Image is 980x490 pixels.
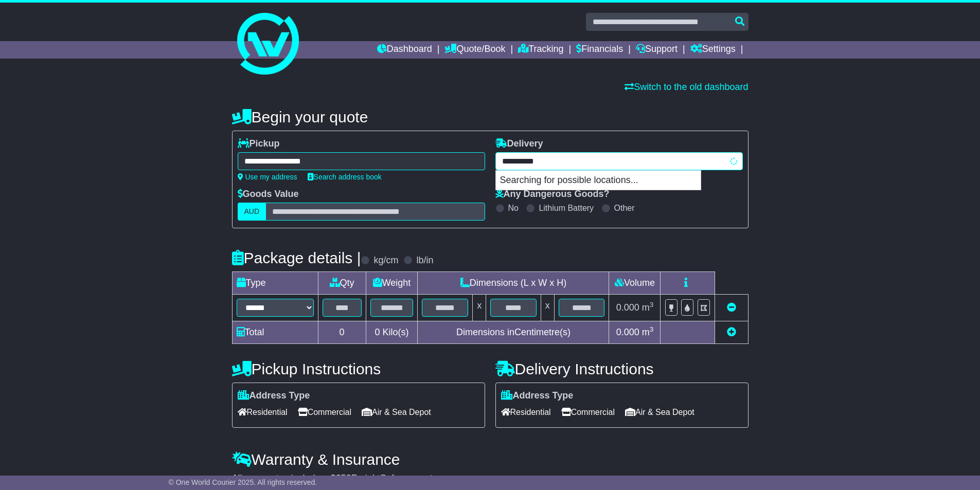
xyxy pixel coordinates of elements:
[495,360,749,377] h4: Delivery Instructions
[238,203,266,221] label: AUD
[561,404,615,420] span: Commercial
[318,321,366,344] td: 0
[308,173,382,181] a: Search address book
[518,41,563,59] a: Tracking
[298,404,351,420] span: Commercial
[690,41,736,59] a: Settings
[232,473,749,484] div: All our quotes include a $ FreightSafe warranty.
[609,272,661,295] td: Volume
[616,302,639,313] span: 0.000
[727,302,736,313] a: Remove this item
[366,272,418,295] td: Weight
[418,272,609,295] td: Dimensions (L x W x H)
[576,41,623,59] a: Financials
[495,152,743,170] typeahead: Please provide city
[232,321,318,344] td: Total
[508,203,519,213] label: No
[501,390,574,402] label: Address Type
[377,41,432,59] a: Dashboard
[238,189,299,200] label: Goods Value
[625,404,694,420] span: Air & Sea Depot
[444,41,505,59] a: Quote/Book
[238,390,310,402] label: Address Type
[636,41,678,59] a: Support
[238,138,280,150] label: Pickup
[541,295,554,321] td: x
[169,478,317,486] span: © One World Courier 2025. All rights reserved.
[232,451,749,468] h4: Warranty & Insurance
[318,272,366,295] td: Qty
[727,327,736,337] a: Add new item
[614,203,635,213] label: Other
[238,404,288,420] span: Residential
[539,203,594,213] label: Lithium Battery
[373,255,398,266] label: kg/cm
[642,327,654,337] span: m
[232,249,361,266] h4: Package details |
[495,138,543,150] label: Delivery
[650,325,654,333] sup: 3
[473,295,486,321] td: x
[616,327,639,337] span: 0.000
[650,301,654,308] sup: 3
[336,473,351,483] span: 250
[232,360,485,377] h4: Pickup Instructions
[416,255,433,266] label: lb/in
[496,171,701,190] p: Searching for possible locations...
[501,404,551,420] span: Residential
[366,321,418,344] td: Kilo(s)
[232,272,318,295] td: Type
[418,321,609,344] td: Dimensions in Centimetre(s)
[238,173,297,181] a: Use my address
[362,404,431,420] span: Air & Sea Depot
[232,108,749,125] h4: Begin your quote
[642,302,654,313] span: m
[625,82,748,92] a: Switch to the old dashboard
[495,189,610,200] label: Any Dangerous Goods?
[375,327,380,337] span: 0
